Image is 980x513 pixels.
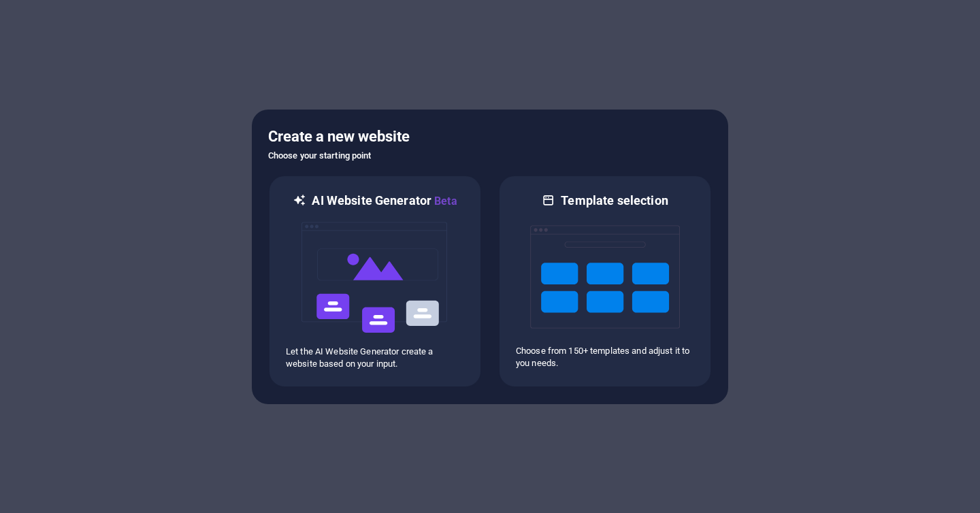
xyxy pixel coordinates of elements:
img: ai [300,210,450,346]
div: Template selectionChoose from 150+ templates and adjust it to you needs. [498,175,712,388]
p: Let the AI Website Generator create a website based on your input. [286,346,464,370]
h6: AI Website Generator [312,193,457,210]
p: Choose from 150+ templates and adjust it to you needs. [516,345,694,369]
div: AI Website GeneratorBetaaiLet the AI Website Generator create a website based on your input. [268,175,482,388]
h6: Choose your starting point [268,148,712,164]
h6: Template selection [561,193,668,209]
span: Beta [431,195,457,208]
h5: Create a new website [268,126,712,148]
